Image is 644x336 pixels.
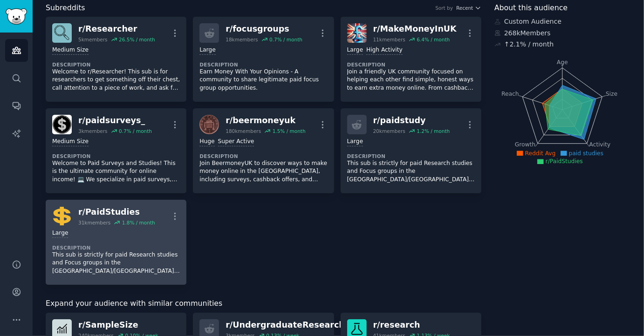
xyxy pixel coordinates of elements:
span: About this audience [494,2,568,14]
tspan: Reach [501,90,519,97]
div: r/ beermoneyuk [226,115,305,126]
dt: Description [347,61,475,68]
div: Large [52,229,68,238]
div: r/ focusgroups [226,23,302,35]
div: 0.7 % / month [119,128,152,134]
div: 1.2 % / month [417,128,450,134]
span: r/PaidStudies [546,158,583,165]
span: Subreddits [46,2,85,14]
div: r/ PaidStudies [78,206,155,218]
span: Recent [456,5,473,11]
img: MakeMoneyInUK [347,23,367,43]
div: r/ Researcher [78,23,155,35]
div: 26.5 % / month [119,36,155,43]
div: ↑ 2.1 % / month [504,40,554,49]
div: Medium Size [52,138,89,146]
div: Super Active [218,138,254,146]
div: 11k members [373,36,405,43]
span: paid studies [569,150,603,157]
div: r/ UndergraduateResearch [226,319,345,331]
div: r/ research [373,319,450,331]
div: 1.8 % / month [122,219,155,226]
tspan: Growth [515,141,535,148]
div: 20k members [373,128,405,134]
div: r/ paidsurveys_ [78,115,152,126]
p: This sub is strictly for paid Research studies and Focus groups in the [GEOGRAPHIC_DATA]/[GEOGRAP... [347,159,475,184]
div: 18k members [226,36,258,43]
div: 180k members [226,128,261,134]
div: Medium Size [52,46,89,55]
div: 6.4 % / month [417,36,450,43]
div: Huge [199,138,214,146]
div: 1.5 % / month [273,128,306,134]
tspan: Age [557,59,568,66]
div: Large [199,46,215,55]
div: Large [347,46,363,55]
a: paidsurveys_r/paidsurveys_3kmembers0.7% / monthMedium SizeDescriptionWelcome to Paid Surveys and ... [46,108,186,193]
dt: Description [347,153,475,159]
a: MakeMoneyInUKr/MakeMoneyInUK11kmembers6.4% / monthLargeHigh ActivityDescriptionJoin a friendly UK... [341,17,481,102]
p: Welcome to Paid Surveys and Studies! This is the ultimate community for online income! 💻 We speci... [52,159,180,184]
img: PaidStudies [52,206,72,226]
span: Reddit Avg [525,150,556,157]
button: Recent [456,5,481,11]
div: 3k members [78,128,108,134]
tspan: Size [606,90,617,97]
a: PaidStudiesr/PaidStudies31kmembers1.8% / monthLargeDescriptionThis sub is strictly for paid Resea... [46,200,186,285]
p: Earn Money With Your Opinions - A community to share legitimate paid focus group opportunities. [199,68,327,92]
div: 5k members [78,36,108,43]
div: Large [347,138,363,146]
div: Custom Audience [494,17,631,26]
img: Researcher [52,23,72,43]
img: beermoneyuk [199,115,219,134]
tspan: Activity [589,141,611,148]
div: 0.7 % / month [269,36,302,43]
div: Sort by [435,5,453,11]
dt: Description [52,244,180,251]
a: r/paidstudy20kmembers1.2% / monthLargeDescriptionThis sub is strictly for paid Research studies a... [341,108,481,193]
div: r/ SampleSize [78,319,158,331]
span: Expand your audience with similar communities [46,298,222,310]
img: GummySearch logo [6,8,27,25]
p: Welcome to r/Researcher! This sub is for researchers to get something off their chest, call atten... [52,68,180,92]
img: paidsurveys_ [52,115,72,134]
div: r/ paidstudy [373,115,450,126]
p: Join BeermoneyUK to discover ways to make money online in the [GEOGRAPHIC_DATA], including survey... [199,159,327,184]
dt: Description [52,153,180,159]
div: High Activity [366,46,403,55]
div: r/ MakeMoneyInUK [373,23,457,35]
p: Join a friendly UK community focused on helping each other find simple, honest ways to earn extra... [347,68,475,92]
dt: Description [52,61,180,68]
p: This sub is strictly for paid Research studies and Focus groups in the [GEOGRAPHIC_DATA]/[GEOGRAP... [52,251,180,276]
div: 268k Members [494,28,631,38]
div: 31k members [78,219,110,226]
dt: Description [199,61,327,68]
a: beermoneyukr/beermoneyuk180kmembers1.5% / monthHugeSuper ActiveDescriptionJoin BeermoneyUK to dis... [193,108,334,193]
dt: Description [199,153,327,159]
a: Researcherr/Researcher5kmembers26.5% / monthMedium SizeDescriptionWelcome to r/Researcher! This s... [46,17,186,102]
a: r/focusgroups18kmembers0.7% / monthLargeDescriptionEarn Money With Your Opinions - A community to... [193,17,334,102]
